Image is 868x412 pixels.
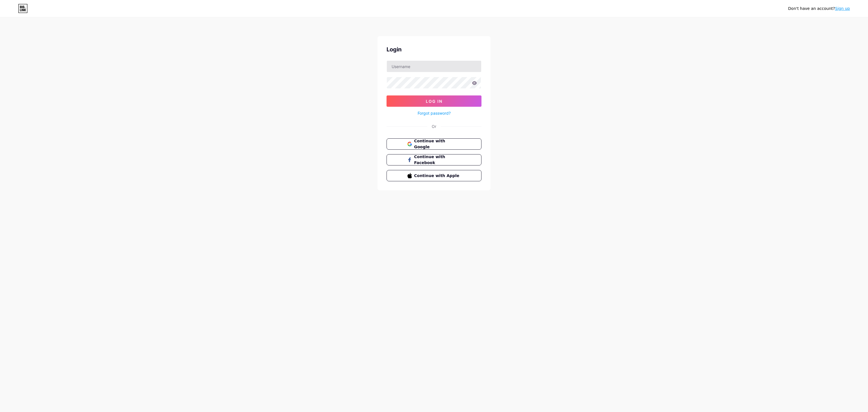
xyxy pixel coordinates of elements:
a: Sign up [835,6,850,11]
a: Forgot password? [418,110,451,116]
div: Don't have an account? [788,6,850,12]
span: Log In [426,99,442,104]
div: Login [387,45,481,54]
input: Username [387,61,481,72]
button: Log In [387,95,481,107]
span: Continue with Apple [414,173,461,179]
div: Or [432,123,436,129]
button: Continue with Facebook [387,154,481,165]
span: Continue with Facebook [414,154,461,166]
button: Continue with Google [387,138,481,150]
button: Continue with Apple [387,170,481,181]
span: Continue with Google [414,138,461,150]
